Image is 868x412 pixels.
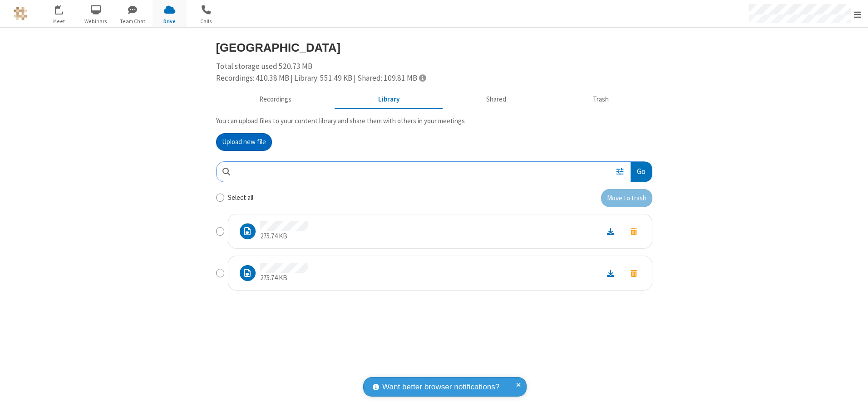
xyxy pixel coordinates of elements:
button: Move to trash [622,225,645,238]
label: Select all [228,193,253,203]
button: Upload new file [216,133,272,151]
p: You can upload files to your content library and share them with others in your meetings [216,116,652,126]
span: Totals displayed include files that have been moved to the trash. [419,74,426,82]
img: QA Selenium DO NOT DELETE OR CHANGE [14,7,27,20]
button: Recorded meetings [216,91,335,108]
div: Recordings: 410.38 MB | Library: 551.49 KB | Shared: 109.81 MB [216,73,652,84]
button: Shared during meetings [443,91,550,108]
span: Want better browser notifications? [382,381,499,393]
p: 275.74 KB [260,231,308,242]
span: Drive [153,17,187,25]
p: 275.74 KB [260,273,308,283]
a: Download file [599,226,622,237]
span: Team Chat [116,17,150,25]
button: Move to trash [622,267,645,279]
button: Content library [335,91,443,108]
button: Go [631,162,651,182]
div: Total storage used 520.73 MB [216,61,652,84]
button: Trash [550,91,652,108]
div: 10 [60,5,68,12]
a: Download file [599,268,622,278]
button: Move to trash [601,189,652,207]
h3: [GEOGRAPHIC_DATA] [216,41,652,54]
span: Webinars [79,17,113,25]
span: Calls [189,17,223,25]
span: Meet [42,17,76,25]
